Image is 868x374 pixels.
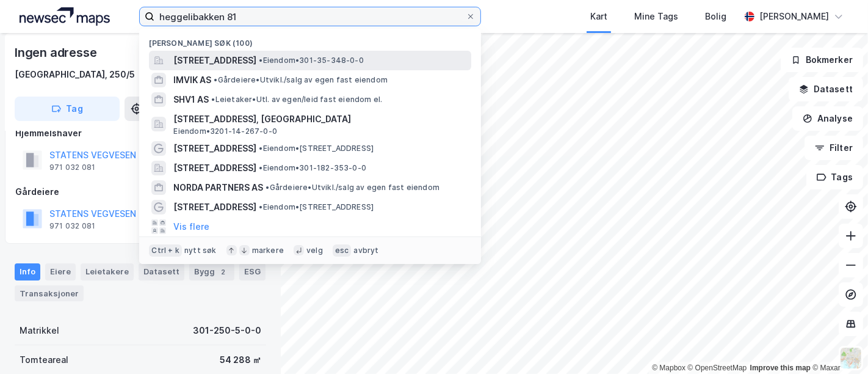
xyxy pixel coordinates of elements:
[333,244,352,257] div: esc
[15,126,266,141] div: Hjemmelshaver
[184,246,217,255] div: nytt søk
[266,183,269,192] span: •
[353,246,378,255] div: avbryt
[214,75,217,84] span: •
[259,202,262,211] span: •
[252,246,284,255] div: markere
[688,364,747,372] a: OpenStreetMap
[20,353,68,367] div: Tomteareal
[139,29,481,51] div: [PERSON_NAME] søk (100)
[259,163,262,172] span: •
[15,97,120,121] button: Tag
[15,185,266,199] div: Gårdeiere
[173,200,256,215] span: [STREET_ADDRESS]
[20,7,110,26] img: logo.a4113a55bc3d86da70a041830d287a7e.svg
[759,9,829,24] div: [PERSON_NAME]
[306,246,323,255] div: velg
[259,163,366,173] span: Eiendom • 301-182-353-0-0
[807,315,868,374] iframe: Chat Widget
[173,127,277,136] span: Eiendom • 3201-14-267-0-0
[266,183,439,193] span: Gårdeiere • Utvikl./salg av egen fast eiendom
[173,92,209,107] span: SHV1 AS
[173,53,256,68] span: [STREET_ADDRESS]
[154,7,466,26] input: Søk på adresse, matrikkel, gårdeiere, leietakere eller personer
[15,263,40,280] div: Info
[173,180,263,195] span: NORDA PARTNERS AS
[49,163,95,172] div: 971 032 081
[15,285,84,301] div: Transaksjoner
[173,73,211,87] span: IMVIK AS
[807,315,868,374] div: Kontrollprogram for chat
[139,263,184,280] div: Datasett
[259,144,374,153] span: Eiendom • [STREET_ADDRESS]
[15,67,135,82] div: [GEOGRAPHIC_DATA], 250/5
[806,165,863,189] button: Tags
[15,43,99,62] div: Ingen adresse
[259,144,262,153] span: •
[173,112,466,127] span: [STREET_ADDRESS], [GEOGRAPHIC_DATA]
[173,161,256,175] span: [STREET_ADDRESS]
[789,77,863,101] button: Datasett
[652,364,685,372] a: Mapbox
[781,48,863,72] button: Bokmerker
[193,323,261,338] div: 301-250-5-0-0
[20,323,59,338] div: Matrikkel
[189,263,234,280] div: Bygg
[259,56,364,65] span: Eiendom • 301-35-348-0-0
[805,136,863,160] button: Filter
[217,266,230,278] div: 2
[590,9,607,24] div: Kart
[634,9,678,24] div: Mine Tags
[211,95,382,105] span: Leietaker • Utl. av egen/leid fast eiendom el.
[149,244,182,257] div: Ctrl + k
[214,75,388,85] span: Gårdeiere • Utvikl./salg av egen fast eiendom
[45,263,76,280] div: Eiere
[173,141,256,156] span: [STREET_ADDRESS]
[211,95,215,104] span: •
[81,263,134,280] div: Leietakere
[49,221,95,231] div: 971 032 081
[220,353,261,367] div: 54 288 ㎡
[173,219,209,234] button: Vis flere
[750,364,811,372] a: Improve this map
[792,106,863,131] button: Analyse
[705,9,726,24] div: Bolig
[259,56,262,65] span: •
[259,202,374,212] span: Eiendom • [STREET_ADDRESS]
[239,263,266,280] div: ESG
